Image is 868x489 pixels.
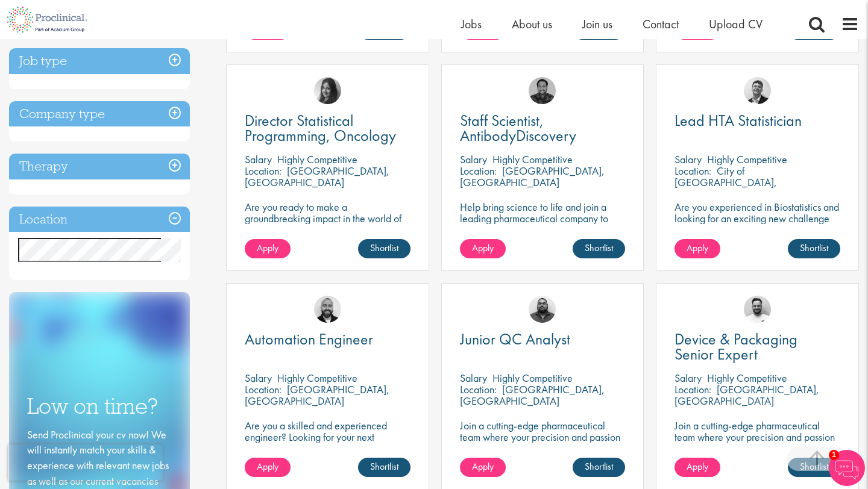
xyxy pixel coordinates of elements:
[358,239,410,258] a: Shortlist
[460,332,626,347] a: Junior QC Analyst
[675,152,702,166] span: Salary
[492,152,573,166] p: Highly Competitive
[675,458,720,477] a: Apply
[245,371,272,385] span: Salary
[675,382,819,408] p: [GEOGRAPHIC_DATA], [GEOGRAPHIC_DATA]
[460,329,570,349] span: Junior QC Analyst
[675,164,777,201] p: City of [GEOGRAPHIC_DATA], [GEOGRAPHIC_DATA]
[314,77,341,104] img: Heidi Hennigan
[460,164,497,178] span: Location:
[460,152,487,166] span: Salary
[709,16,763,32] a: Upload CV
[460,164,605,189] p: [GEOGRAPHIC_DATA], [GEOGRAPHIC_DATA]
[245,239,291,258] a: Apply
[687,241,708,254] span: Apply
[245,164,281,178] span: Location:
[245,329,373,349] span: Automation Engineer
[643,16,679,32] a: Contact
[744,77,771,104] img: Tom Magenis
[245,332,410,347] a: Automation Engineer
[573,458,625,477] a: Shortlist
[675,332,840,362] a: Device & Packaging Senior Expert
[707,371,787,385] p: Highly Competitive
[245,113,410,143] a: Director Statistical Programming, Oncology
[460,382,497,396] span: Location:
[675,110,802,131] span: Lead HTA Statistician
[9,154,190,179] h3: Therapy
[461,16,482,32] a: Jobs
[245,382,389,408] p: [GEOGRAPHIC_DATA], [GEOGRAPHIC_DATA]
[27,394,172,418] h3: Low on time?
[245,164,389,189] p: [GEOGRAPHIC_DATA], [GEOGRAPHIC_DATA]
[687,460,708,473] span: Apply
[257,460,278,473] span: Apply
[460,201,626,258] p: Help bring science to life and join a leading pharmaceutical company to play a key role in delive...
[529,296,556,323] img: Ashley Bennett
[675,201,840,247] p: Are you experienced in Biostatistics and looking for an exciting new challenge where you can assi...
[460,458,506,477] a: Apply
[675,113,840,128] a: Lead HTA Statistician
[8,444,163,481] iframe: reCAPTCHA
[472,460,494,473] span: Apply
[582,16,612,32] a: Join us
[492,371,573,385] p: Highly Competitive
[460,239,506,258] a: Apply
[788,239,840,258] a: Shortlist
[675,239,720,258] a: Apply
[675,371,702,385] span: Salary
[460,420,626,466] p: Join a cutting-edge pharmaceutical team where your precision and passion for quality will help sh...
[675,420,840,466] p: Join a cutting-edge pharmaceutical team where your precision and passion for quality will help sh...
[460,382,605,408] p: [GEOGRAPHIC_DATA], [GEOGRAPHIC_DATA]
[675,164,711,178] span: Location:
[257,241,278,254] span: Apply
[245,420,410,466] p: Are you a skilled and experienced engineer? Looking for your next opportunity to assist with impa...
[472,241,494,254] span: Apply
[460,110,576,146] span: Staff Scientist, AntibodyDiscovery
[277,371,357,385] p: Highly Competitive
[675,382,711,396] span: Location:
[9,207,190,232] h3: Location
[573,239,625,258] a: Shortlist
[744,296,771,323] img: Emile De Beer
[245,110,396,146] span: Director Statistical Programming, Oncology
[277,152,357,166] p: Highly Competitive
[9,101,190,127] h3: Company type
[358,458,410,477] a: Shortlist
[314,296,341,323] img: Jordan Kiely
[460,113,626,143] a: Staff Scientist, AntibodyDiscovery
[829,450,865,486] img: Chatbot
[675,329,797,364] span: Device & Packaging Senior Expert
[245,152,272,166] span: Salary
[512,16,552,32] a: About us
[529,77,556,104] img: Mike Raletz
[245,458,291,477] a: Apply
[245,382,281,396] span: Location:
[9,48,190,74] h3: Job type
[707,152,787,166] p: Highly Competitive
[829,450,839,460] span: 1
[245,201,410,258] p: Are you ready to make a groundbreaking impact in the world of biotechnology? Join a growing compa...
[460,371,487,385] span: Salary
